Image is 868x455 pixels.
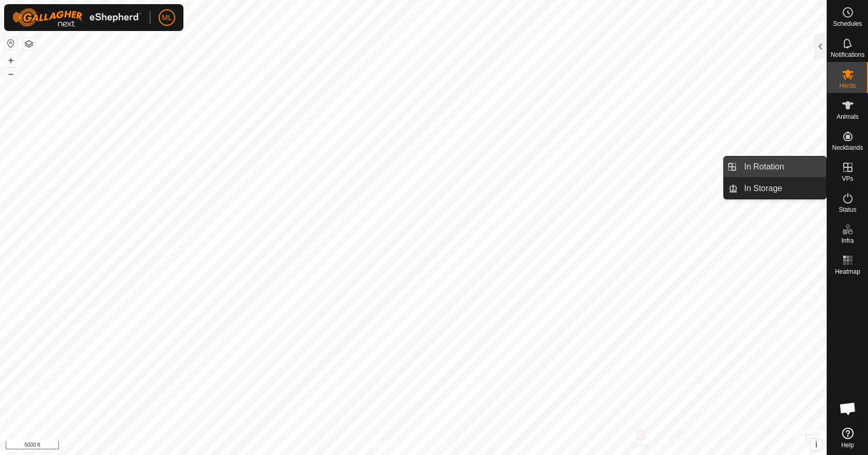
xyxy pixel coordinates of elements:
[724,178,826,199] li: In Storage
[744,161,784,173] span: In Rotation
[744,182,782,195] span: In Storage
[424,442,454,451] a: Contact Us
[836,114,859,120] span: Animals
[832,145,863,151] span: Neckbands
[5,54,17,67] button: +
[841,238,854,244] span: Infra
[815,440,817,449] span: i
[724,156,826,177] li: In Rotation
[835,269,860,275] span: Heatmap
[833,21,862,27] span: Schedules
[738,178,826,199] a: In Storage
[811,439,822,450] button: i
[373,442,411,451] a: Privacy Policy
[841,442,854,448] span: Help
[5,37,17,50] button: Reset Map
[842,176,853,182] span: VPs
[23,38,35,50] button: Map Layers
[5,68,17,80] button: –
[827,423,868,452] a: Help
[839,83,856,89] span: Herds
[839,207,856,213] span: Status
[738,156,826,177] a: In Rotation
[832,393,863,424] div: Open chat
[12,8,142,27] img: Gallagher Logo
[831,52,864,58] span: Notifications
[162,12,172,23] span: ML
